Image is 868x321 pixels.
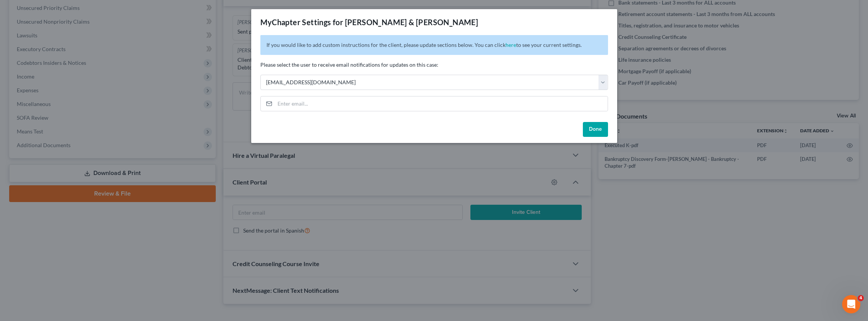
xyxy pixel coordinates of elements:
a: here [505,42,516,48]
p: Please select the user to receive email notifications for updates on this case: [260,61,608,69]
input: Enter email... [275,96,608,111]
span: 4 [858,295,864,301]
div: MyChapter Settings for [PERSON_NAME] & [PERSON_NAME] [260,17,478,27]
span: You can click to see your current settings. [475,42,582,48]
iframe: Intercom live chat [842,295,860,313]
span: If you would like to add custom instructions for the client, please update sections below. [266,42,473,48]
button: Done [583,122,608,137]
